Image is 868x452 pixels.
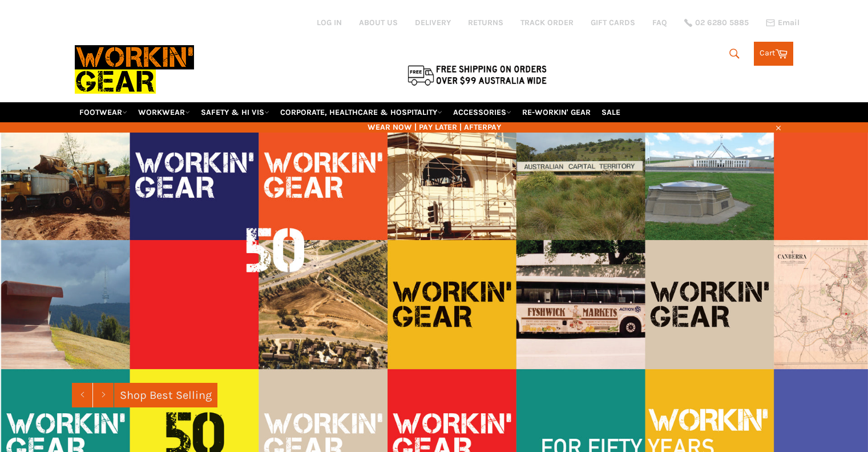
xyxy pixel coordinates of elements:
[75,122,794,133] span: WEAR NOW | PAY LATER | AFTERPAY
[652,17,667,28] a: FAQ
[359,17,398,28] a: ABOUT US
[406,63,548,87] img: Flat $9.95 shipping Australia wide
[520,17,574,28] a: TRACK ORDER
[754,42,793,66] a: Cart
[684,19,749,27] a: 02 6280 5885
[75,37,194,102] img: Workin Gear leaders in Workwear, Safety Boots, PPE, Uniforms. Australia's No.1 in Workwear
[518,102,595,122] a: RE-WORKIN' GEAR
[695,19,749,27] span: 02 6280 5885
[766,18,800,27] a: Email
[196,102,274,122] a: SAFETY & HI VIS
[415,17,451,28] a: DELIVERY
[134,102,195,122] a: WORKWEAR
[591,17,635,28] a: GIFT CARDS
[276,102,447,122] a: CORPORATE, HEALTHCARE & HOSPITALITY
[597,102,625,122] a: SALE
[449,102,516,122] a: ACCESSORIES
[468,17,503,28] a: RETURNS
[75,102,132,122] a: FOOTWEAR
[778,19,800,27] span: Email
[114,383,217,407] a: Shop Best Selling
[317,18,342,27] a: Log in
